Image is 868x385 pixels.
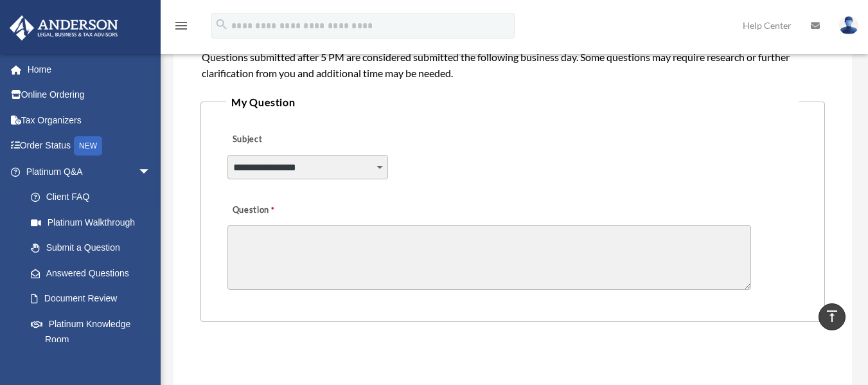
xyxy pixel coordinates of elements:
a: Client FAQ [18,184,170,210]
a: Home [9,57,170,82]
a: Submit a Question [18,235,164,261]
a: Answered Questions [18,260,170,286]
div: NEW [74,136,102,156]
a: vertical_align_top [819,303,846,330]
label: Question [227,201,327,219]
a: Document Review [18,286,170,312]
a: Platinum Q&Aarrow_drop_down [9,159,170,184]
i: vertical_align_top [824,309,840,324]
span: arrow_drop_down [138,159,164,185]
a: menu [173,22,189,33]
a: Platinum Knowledge Room [18,311,170,352]
legend: My Question [226,93,799,111]
i: search [215,17,229,31]
label: Subject [227,131,350,149]
a: Online Ordering [9,82,170,108]
a: Platinum Walkthrough [18,210,170,235]
a: Tax Organizers [9,107,170,133]
a: Order StatusNEW [9,133,170,159]
img: Anderson Advisors Platinum Portal [6,15,122,40]
img: User Pic [839,16,858,35]
i: menu [173,18,189,33]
